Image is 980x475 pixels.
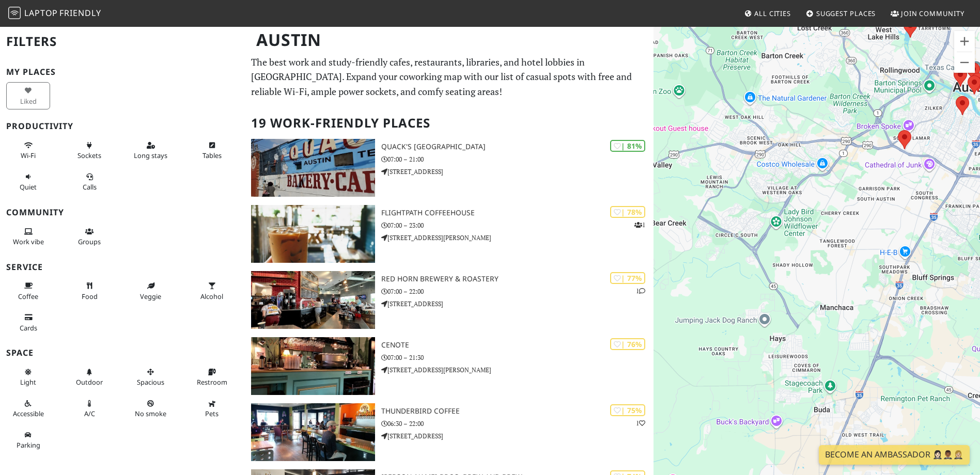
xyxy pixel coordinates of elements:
[8,7,21,19] img: LaptopFriendly
[190,277,234,305] button: Alcohol
[381,365,654,375] p: [STREET_ADDRESS][PERSON_NAME]
[77,151,101,160] span: Power sockets
[636,418,645,428] p: 1
[205,409,219,418] span: Pet friendly
[6,208,239,217] h3: Community
[381,233,654,243] p: [STREET_ADDRESS][PERSON_NAME]
[610,140,645,152] div: | 81%
[381,287,654,296] p: 07:00 – 22:00
[83,182,97,192] span: Video/audio calls
[190,395,234,422] button: Pets
[802,4,880,23] a: Suggest Places
[381,209,654,217] h3: Flightpath Coffeehouse
[137,377,164,387] span: Spacious
[129,395,173,422] button: No smoke
[381,353,654,362] p: 07:00 – 21:30
[13,409,44,418] span: Accessible
[381,299,654,309] p: [STREET_ADDRESS]
[245,139,653,197] a: Quack's 43rd Street Bakery | 81% Quack's [GEOGRAPHIC_DATA] 07:00 – 21:00 [STREET_ADDRESS]
[245,271,653,329] a: Red Horn Brewery & Roastery | 77% 1 Red Horn Brewery & Roastery 07:00 – 22:00 [STREET_ADDRESS]
[190,137,234,164] button: Tables
[251,55,647,99] p: The best work and study-friendly cafes, restaurants, libraries, and hotel lobbies in [GEOGRAPHIC_...
[381,220,654,230] p: 07:00 – 23:00
[6,137,50,164] button: Wi-Fi
[17,440,40,450] span: Parking
[245,403,653,461] a: Thunderbird Coffee | 75% 1 Thunderbird Coffee 06:30 – 22:00 [STREET_ADDRESS]
[18,292,38,301] span: Coffee
[610,404,645,416] div: | 75%
[68,168,112,196] button: Calls
[190,363,234,391] button: Restroom
[21,151,36,160] span: Stable Wi-Fi
[68,223,112,250] button: Groups
[6,67,239,77] h3: My Places
[84,409,95,418] span: Air conditioned
[6,348,239,358] h3: Space
[901,9,965,18] span: Join Community
[245,337,653,395] a: Cenote | 76% Cenote 07:00 – 21:30 [STREET_ADDRESS][PERSON_NAME]
[68,137,112,164] button: Sockets
[200,292,223,301] span: Alcohol
[954,31,975,52] button: Zoom in
[68,277,112,305] button: Food
[134,151,167,160] span: Long stays
[8,5,101,23] a: LaptopFriendly LaptopFriendly
[251,403,375,461] img: Thunderbird Coffee
[381,407,654,416] h3: Thunderbird Coffee
[20,377,36,387] span: Natural light
[381,154,654,164] p: 07:00 – 21:00
[634,220,645,230] p: 1
[245,205,653,263] a: Flightpath Coffeehouse | 78% 1 Flightpath Coffeehouse 07:00 – 23:00 [STREET_ADDRESS][PERSON_NAME]
[68,363,112,391] button: Outdoor
[251,205,375,263] img: Flightpath Coffeehouse
[754,9,791,18] span: All Cities
[129,363,173,391] button: Spacious
[381,167,654,177] p: [STREET_ADDRESS]
[816,9,876,18] span: Suggest Places
[76,377,103,387] span: Outdoor area
[59,7,101,19] span: Friendly
[13,237,44,246] span: People working
[381,341,654,350] h3: Cenote
[251,107,647,139] h2: 19 Work-Friendly Places
[610,338,645,350] div: | 76%
[251,271,375,329] img: Red Horn Brewery & Roastery
[610,272,645,284] div: | 77%
[20,323,37,332] span: Credit cards
[6,309,50,336] button: Cards
[203,151,222,160] span: Work-friendly tables
[251,139,375,197] img: Quack's 43rd Street Bakery
[6,26,239,57] h2: Filters
[6,426,50,454] button: Parking
[6,262,239,272] h3: Service
[636,286,645,296] p: 1
[68,395,112,422] button: A/C
[886,4,969,23] a: Join Community
[740,4,795,23] a: All Cities
[6,363,50,391] button: Light
[20,182,37,192] span: Quiet
[381,275,654,283] h3: Red Horn Brewery & Roastery
[381,419,654,429] p: 06:30 – 22:00
[82,292,98,301] span: Food
[135,409,166,418] span: Smoke free
[954,52,975,73] button: Zoom out
[6,223,50,250] button: Work vibe
[248,26,651,54] h1: Austin
[381,431,654,441] p: [STREET_ADDRESS]
[197,377,227,387] span: Restroom
[129,137,173,164] button: Long stays
[610,206,645,218] div: | 78%
[6,121,239,131] h3: Productivity
[381,142,654,151] h3: Quack's [GEOGRAPHIC_DATA]
[78,237,101,246] span: Group tables
[129,277,173,305] button: Veggie
[6,395,50,422] button: Accessible
[6,277,50,305] button: Coffee
[24,7,58,19] span: Laptop
[140,292,161,301] span: Veggie
[251,337,375,395] img: Cenote
[6,168,50,196] button: Quiet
